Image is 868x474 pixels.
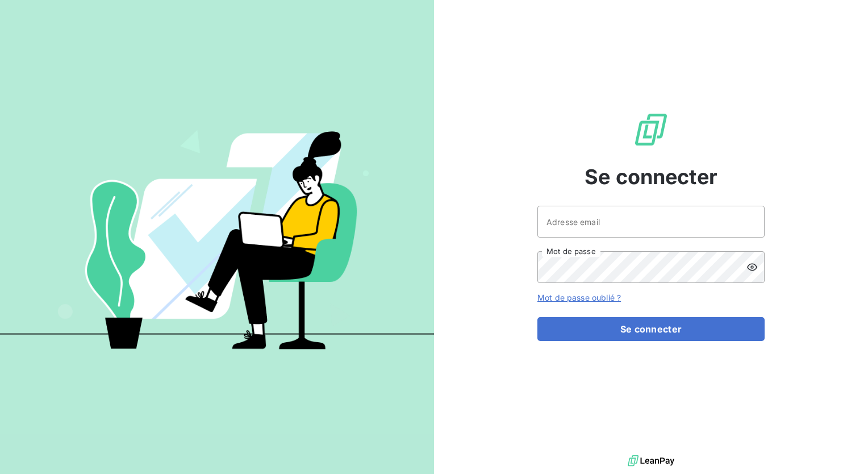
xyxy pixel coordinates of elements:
[628,452,674,469] img: logo
[537,293,621,302] a: Mot de passe oublié ?
[537,206,765,238] input: placeholder
[537,317,765,341] button: Se connecter
[633,111,669,148] img: Logo LeanPay
[585,161,717,192] span: Se connecter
